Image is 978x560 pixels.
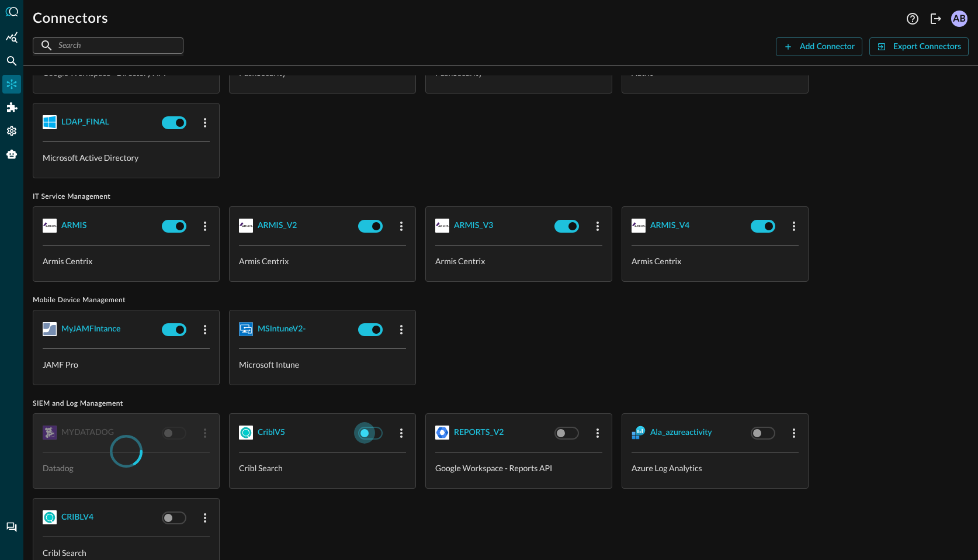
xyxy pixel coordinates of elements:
[2,145,21,164] div: Query Agent
[258,426,285,440] div: CriblV5
[43,151,210,164] p: Microsoft Active Directory
[776,37,862,56] button: Add Connector
[435,462,602,474] p: Google Workspace - Reports API
[61,113,109,132] button: lDAP_FINAL
[454,219,493,233] div: ARMIS_V3
[2,51,21,70] div: Federated Search
[650,423,712,442] button: ala_azureactivity
[61,510,93,525] div: CRIBLV4
[43,510,57,524] img: CriblSearch.svg
[435,426,449,440] img: GoogleWorkspace.svg
[33,192,969,202] span: IT Service Management
[61,216,86,235] button: ARMIS
[43,219,57,233] img: Armis.svg
[239,426,253,440] img: CriblSearch.svg
[239,322,253,336] img: MicrosoftIntune.svg
[239,255,406,267] p: Armis Centrix
[258,322,306,337] div: MSIntuneV2-
[239,462,406,474] p: Cribl Search
[435,219,449,233] img: Armis.svg
[951,11,967,27] div: AB
[239,358,406,371] p: Microsoft Intune
[61,219,86,233] div: ARMIS
[3,98,22,117] div: Addons
[927,9,945,28] button: Logout
[903,9,922,28] button: Help
[632,426,646,440] img: AzureLogAnalytics.svg
[61,322,120,337] div: MyJAMFIntance
[632,462,799,474] p: Azure Log Analytics
[632,219,646,233] img: Armis.svg
[61,115,109,130] div: lDAP_FINAL
[632,255,799,267] p: Armis Centrix
[58,34,157,56] input: Search
[33,399,969,409] span: SIEM and Log Management
[33,296,969,305] span: Mobile Device Management
[650,216,689,235] button: ARMIS_V4
[869,37,969,56] button: Export Connectors
[893,40,961,54] div: Export Connectors
[43,322,57,336] img: Jamf.svg
[800,40,855,54] div: Add Connector
[239,219,253,233] img: Armis.svg
[435,255,602,267] p: Armis Centrix
[258,423,285,442] button: CriblV5
[258,216,297,235] button: ARMIS_V2
[33,9,108,28] h1: Connectors
[2,28,21,47] div: Summary Insights
[43,115,57,129] img: ActiveDirectory.svg
[61,508,93,527] button: CRIBLV4
[454,426,504,440] div: REPORTS_V2
[258,320,306,338] button: MSIntuneV2-
[650,426,712,440] div: ala_azureactivity
[2,518,21,537] div: Chat
[454,216,493,235] button: ARMIS_V3
[2,75,21,94] div: Connectors
[43,547,210,559] p: Cribl Search
[43,255,210,267] p: Armis Centrix
[43,358,210,371] p: JAMF Pro
[454,423,504,442] button: REPORTS_V2
[61,320,120,338] button: MyJAMFIntance
[2,122,21,140] div: Settings
[650,219,689,233] div: ARMIS_V4
[258,219,297,233] div: ARMIS_V2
